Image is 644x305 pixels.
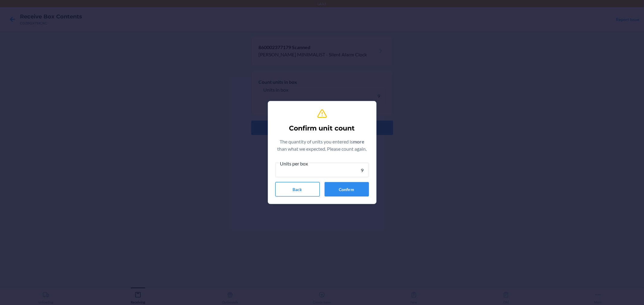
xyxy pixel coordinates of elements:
h2: Confirm unit count [289,124,355,133]
button: Back [275,182,320,197]
span: Units per box [279,161,309,167]
p: The quantity of units you entered is than what we expected. Please count again. [275,138,369,152]
input: Units per box [275,163,369,177]
b: more [353,139,364,144]
button: Confirm [325,182,369,197]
